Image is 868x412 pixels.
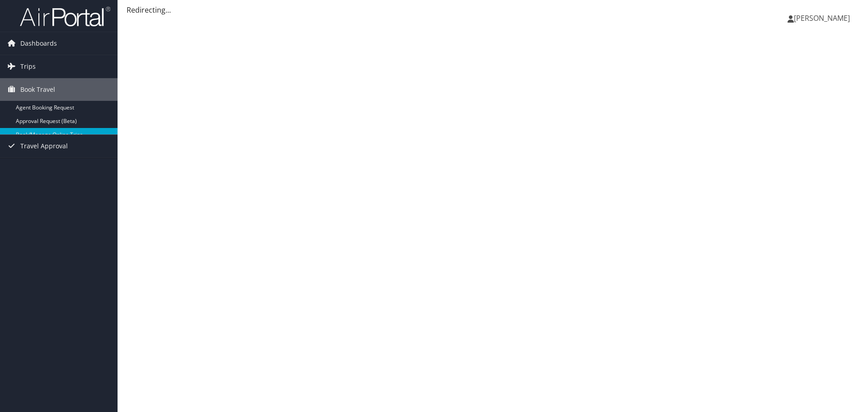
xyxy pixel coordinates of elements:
[20,6,110,27] img: airportal-logo.png
[20,55,36,78] span: Trips
[794,13,850,23] span: [PERSON_NAME]
[20,78,55,101] span: Book Travel
[20,32,57,55] span: Dashboards
[20,135,68,157] span: Travel Approval
[788,5,859,32] a: [PERSON_NAME]
[127,5,859,15] div: Redirecting...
